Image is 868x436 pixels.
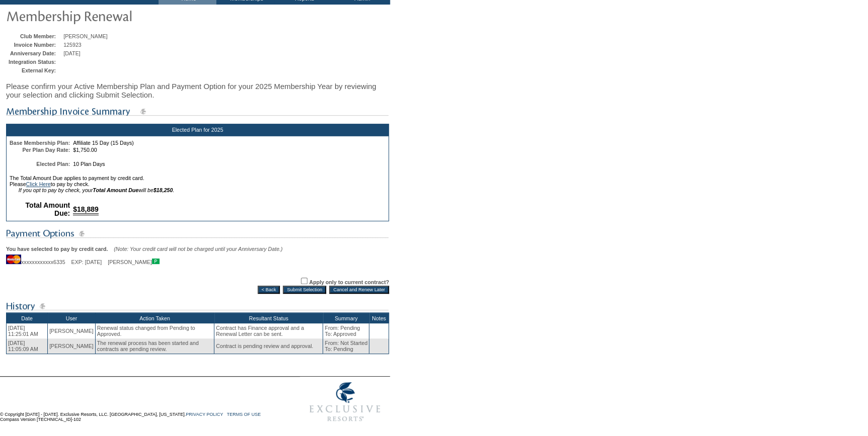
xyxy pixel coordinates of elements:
[323,323,369,338] td: From: Pending To: Approved
[73,205,99,215] span: $18,889
[6,300,388,312] img: subTtlHistory.gif
[72,147,386,153] td: $1,750.00
[19,187,175,193] i: If you opt to pay by check, your will be .
[214,338,323,354] td: Contract is pending review and approval.
[323,313,369,324] th: Summary
[6,77,389,104] div: Please confirm your Active Membership Plan and Payment Option for your 2025 Membership Year by re...
[26,201,70,217] b: Total Amount Due:
[6,254,21,264] img: icon_cc_mc.gif
[95,323,214,338] td: Renewal status changed from Pending to Approved.
[6,252,389,265] div: xxxxxxxxxxxx6335 EXP: [DATE] [PERSON_NAME]
[93,187,138,193] b: Total Amount Due
[48,313,96,324] th: User
[6,124,389,136] div: Elected Plan for 2025
[369,313,389,324] th: Notes
[309,279,389,285] label: Apply only to current contract?
[63,42,82,48] span: 125923
[7,338,48,354] td: [DATE] 11:05:09 AM
[22,147,70,153] b: Per Plan Day Rate:
[186,412,223,417] a: PRIVACY POLICY
[283,286,326,294] input: Submit Selection
[6,227,388,240] img: subTtlPaymentOptions.gif
[6,246,108,252] b: You have selected to pay by credit card.
[300,377,390,427] img: Exclusive Resorts
[9,50,61,56] td: Anniversary Date:
[36,161,70,167] b: Elected Plan:
[153,187,173,193] b: $18,250
[10,140,70,146] b: Base Membership Plan:
[258,286,280,294] input: < Back
[9,175,386,193] td: The Total Amount Due applies to payment by credit card. Please to pay by check.
[6,105,388,118] img: subTtlMembershipInvoiceSummary.gif
[227,412,261,417] a: TERMS OF USE
[323,338,369,354] td: From: Not Started To: Pending
[72,161,386,167] td: 10 Plan Days
[7,323,48,338] td: [DATE] 11:25:01 AM
[9,42,61,48] td: Invoice Number:
[95,313,214,324] th: Action Taken
[152,258,160,264] img: icon_primary.gif
[26,181,51,187] a: Click Here
[329,286,389,294] input: Cancel and Renew Later
[48,323,96,338] td: [PERSON_NAME]
[9,67,61,73] td: External Key:
[114,246,282,252] span: (Note: Your credit card will not be charged until your Anniversary Date.)
[72,140,386,146] td: Affiliate 15 Day (15 Days)
[6,6,207,26] img: pgTtlMembershipRenewal.gif
[63,50,81,56] span: [DATE]
[214,323,323,338] td: Contract has Finance approval and a Renewal Letter can be sent.
[214,313,323,324] th: Resultant Status
[48,338,96,354] td: [PERSON_NAME]
[9,33,61,39] td: Club Member:
[63,33,108,39] span: [PERSON_NAME]
[9,59,61,65] td: Integration Status:
[95,338,214,354] td: The renewal process has been started and contracts are pending review.
[7,313,48,324] th: Date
